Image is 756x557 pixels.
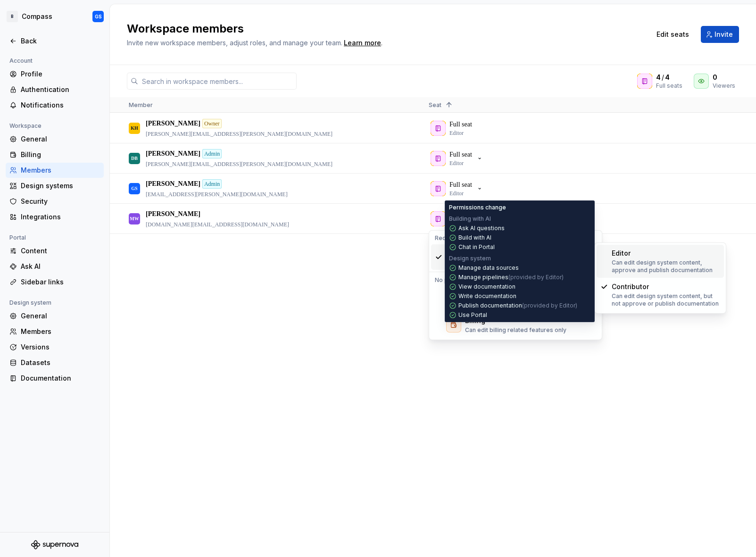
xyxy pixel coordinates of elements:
[21,100,100,110] div: Notifications
[6,297,55,308] div: Design system
[656,82,682,90] div: Full seats
[6,55,36,67] div: Account
[6,163,104,178] a: Members
[21,69,100,79] div: Profile
[131,149,138,167] div: DB
[449,255,491,262] p: Design system
[130,209,139,228] div: MW
[612,292,720,308] p: Can edit design system content, but not approve or publish documentation
[146,179,200,189] p: [PERSON_NAME]
[701,26,739,43] button: Invite
[449,215,491,223] p: Building with AI
[127,21,639,36] h2: Workspace members
[21,134,100,144] div: General
[465,326,566,334] p: Can edit billing related features only
[612,282,649,291] div: Contributor
[449,180,472,190] p: Full seat
[612,249,631,258] div: Editor
[458,243,495,251] p: Chat in Portal
[714,30,733,39] span: Invite
[449,159,464,167] p: Editor
[21,374,100,383] div: Documentation
[146,130,332,138] p: [PERSON_NAME][EMAIL_ADDRESS][PERSON_NAME][DOMAIN_NAME]
[449,150,472,159] p: Full seat
[6,243,104,258] a: Content
[21,181,100,191] div: Design systems
[6,82,104,97] a: Authentication
[21,166,100,175] div: Members
[21,246,100,256] div: Content
[429,209,491,228] button: Full seatContributor
[458,264,519,272] p: Manage data sources
[713,73,717,82] span: 0
[713,82,735,90] div: Viewers
[146,221,289,228] p: [DOMAIN_NAME][EMAIL_ADDRESS][DOMAIN_NAME]
[612,259,720,274] p: Can edit design system content, approve and publish documentation
[6,132,104,147] a: General
[6,355,104,370] a: Datasets
[449,204,506,211] p: Permissions change
[2,6,108,27] button: BCompassGS
[458,292,516,300] p: Write documentation
[21,197,100,206] div: Security
[6,232,30,243] div: Portal
[21,327,100,336] div: Members
[656,73,682,82] div: /
[429,149,487,168] button: Full seatEditor
[458,274,564,281] p: Manage pipelines
[6,324,104,339] a: Members
[21,342,100,352] div: Versions
[131,179,137,198] div: GS
[202,149,222,158] div: Admin
[429,101,441,108] span: Seat
[6,209,104,224] a: Integrations
[138,73,297,90] input: Search in workspace members...
[656,30,689,39] span: Edit seats
[21,311,100,321] div: General
[6,178,104,193] a: Design systems
[31,540,78,549] svg: Supernova Logo
[650,26,695,43] button: Edit seats
[202,119,222,128] div: Owner
[146,191,288,198] p: [EMAIL_ADDRESS][PERSON_NAME][DOMAIN_NAME]
[129,101,153,108] span: Member
[431,274,600,286] div: No paid seat required
[522,302,577,309] span: (provided by Editor)
[7,11,18,22] div: B
[431,233,600,244] div: Requires paid seat
[342,40,382,47] span: .
[656,73,661,82] span: 4
[6,259,104,274] a: Ask AI
[6,274,104,290] a: Sidebar links
[344,38,381,48] a: Learn more
[21,36,100,46] div: Back
[429,179,487,198] button: Full seatEditor
[146,119,200,128] p: [PERSON_NAME]
[458,224,505,232] p: Ask AI questions
[6,371,104,386] a: Documentation
[458,311,487,319] p: Use Portal
[6,194,104,209] a: Security
[22,12,52,21] div: Compass
[146,160,332,168] p: [PERSON_NAME][EMAIL_ADDRESS][PERSON_NAME][DOMAIN_NAME]
[665,73,670,82] span: 4
[6,308,104,324] a: General
[458,234,491,241] p: Build with AI
[21,358,100,367] div: Datasets
[6,33,104,49] a: Back
[6,120,45,132] div: Workspace
[127,39,342,47] span: Invite new workspace members, adjust roles, and manage your team.
[21,262,100,271] div: Ask AI
[6,147,104,162] a: Billing
[458,302,577,309] p: Publish documentation
[6,340,104,355] a: Versions
[21,212,100,222] div: Integrations
[458,283,515,291] p: View documentation
[146,149,200,158] p: [PERSON_NAME]
[508,274,564,281] span: (provided by Editor)
[21,277,100,287] div: Sidebar links
[202,179,222,189] div: Admin
[146,209,200,219] p: [PERSON_NAME]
